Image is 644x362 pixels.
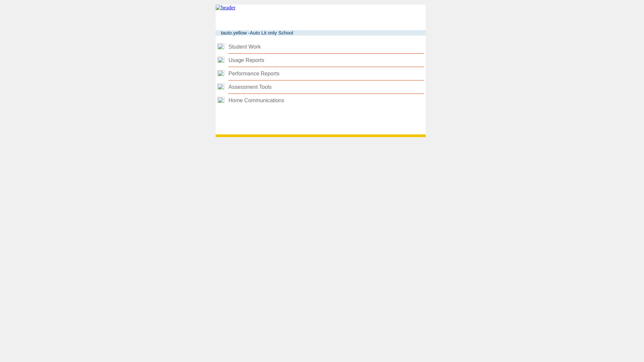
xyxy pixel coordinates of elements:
a: Assessment Tools [228,84,272,90]
img: header [216,5,235,11]
a: Student Work [228,44,261,50]
nobr: Auto Lit only School [250,30,293,36]
a: Performance Reports [228,71,279,76]
img: plus.gif [217,57,224,63]
img: plus.gif [217,43,224,49]
a: Usage Reports [228,57,264,63]
img: plus.gif [217,97,224,103]
img: plus.gif [217,70,224,76]
td: tauto.yellow - [221,30,344,36]
img: plus.gif [217,83,224,89]
a: Home Communications [228,98,284,103]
